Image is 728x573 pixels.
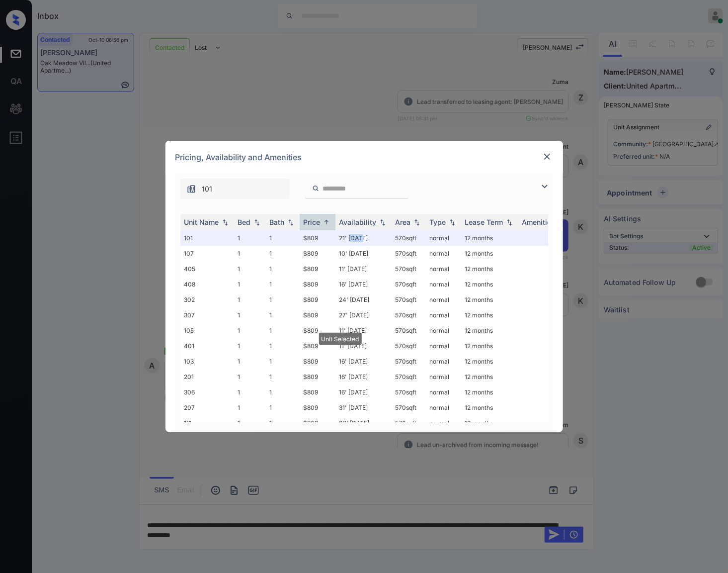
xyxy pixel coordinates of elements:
div: Bath [270,218,285,226]
td: 1 [266,307,300,323]
td: 1 [266,277,300,292]
td: 1 [234,246,266,261]
div: Unit Name [184,218,219,226]
td: 10' [DATE] [335,246,392,261]
td: 12 months [461,415,518,431]
div: Amenities [522,218,556,226]
td: 570 sqft [392,338,426,354]
td: 16' [DATE] [335,369,392,384]
td: 27' [DATE] [335,307,392,323]
td: 570 sqft [392,307,426,323]
td: 1 [234,400,266,415]
td: 12 months [461,261,518,277]
td: normal [426,277,461,292]
td: 570 sqft [392,292,426,307]
td: $809 [300,369,335,384]
td: 1 [234,338,266,354]
td: 1 [234,307,266,323]
img: sorting [447,219,457,226]
td: 1 [266,415,300,431]
td: 12 months [461,307,518,323]
img: sorting [322,218,331,226]
td: 1 [266,261,300,277]
td: $809 [300,323,335,338]
td: 12 months [461,384,518,400]
td: 12 months [461,246,518,261]
img: sorting [286,219,296,226]
td: 570 sqft [392,384,426,400]
td: 302 [180,292,234,307]
td: 401 [180,338,234,354]
td: 1 [266,384,300,400]
td: 12 months [461,277,518,292]
img: sorting [504,219,514,226]
td: normal [426,323,461,338]
td: 1 [234,354,266,369]
td: normal [426,400,461,415]
td: 105 [180,323,234,338]
td: normal [426,246,461,261]
td: $809 [300,246,335,261]
td: 1 [234,277,266,292]
td: 12 months [461,230,518,246]
td: $809 [300,230,335,246]
td: 570 sqft [392,369,426,384]
td: 570 sqft [392,261,426,277]
span: 101 [202,184,213,194]
td: 08' [DATE] [335,415,392,431]
img: sorting [378,219,388,226]
td: 405 [180,261,234,277]
img: icon-zuma [539,181,551,192]
td: 31' [DATE] [335,400,392,415]
img: sorting [220,219,230,226]
td: normal [426,292,461,307]
div: Price [304,218,321,226]
td: 1 [234,415,266,431]
img: icon-zuma [186,184,196,194]
td: 570 sqft [392,400,426,415]
td: 408 [180,277,234,292]
td: 12 months [461,354,518,369]
td: 207 [180,400,234,415]
td: 12 months [461,400,518,415]
td: 12 months [461,369,518,384]
td: 1 [234,261,266,277]
td: normal [426,354,461,369]
td: 12 months [461,323,518,338]
td: 11' [DATE] [335,323,392,338]
td: $809 [300,400,335,415]
td: $809 [300,261,335,277]
img: sorting [252,219,262,226]
td: 570 sqft [392,323,426,338]
td: 307 [180,307,234,323]
div: Type [430,218,446,226]
td: 1 [234,323,266,338]
td: 1 [266,292,300,307]
td: 103 [180,354,234,369]
td: 11' [DATE] [335,338,392,354]
td: 1 [266,246,300,261]
td: $809 [300,415,335,431]
td: normal [426,261,461,277]
td: $809 [300,307,335,323]
td: 16' [DATE] [335,384,392,400]
td: 1 [266,323,300,338]
div: Pricing, Availability and Amenities [165,141,563,174]
td: 201 [180,369,234,384]
td: $809 [300,338,335,354]
td: 1 [266,369,300,384]
td: 101 [180,230,234,246]
td: 1 [234,384,266,400]
td: 570 sqft [392,277,426,292]
td: 11' [DATE] [335,261,392,277]
td: normal [426,384,461,400]
td: 12 months [461,292,518,307]
div: Area [396,218,411,226]
td: 1 [266,400,300,415]
td: 16' [DATE] [335,354,392,369]
img: sorting [412,219,422,226]
td: $809 [300,292,335,307]
td: normal [426,415,461,431]
div: Lease Term [465,218,503,226]
td: $809 [300,277,335,292]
